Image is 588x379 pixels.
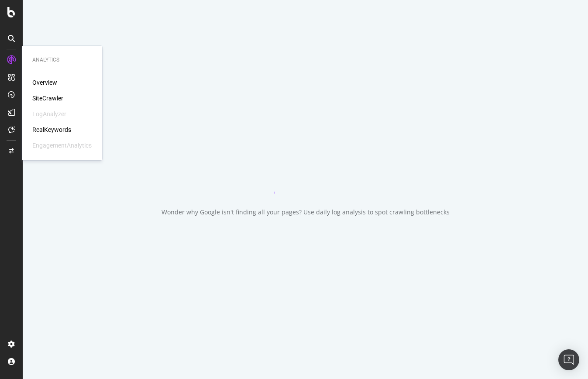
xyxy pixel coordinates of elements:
[32,56,92,64] div: Analytics
[32,94,63,103] a: SiteCrawler
[274,162,337,194] div: animation
[558,349,579,370] div: Open Intercom Messenger
[32,110,66,118] div: LogAnalyzer
[32,141,92,150] div: EngagementAnalytics
[162,208,450,217] div: Wonder why Google isn't finding all your pages? Use daily log analysis to spot crawling bottlenecks
[32,78,57,87] a: Overview
[32,125,71,134] a: RealKeywords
